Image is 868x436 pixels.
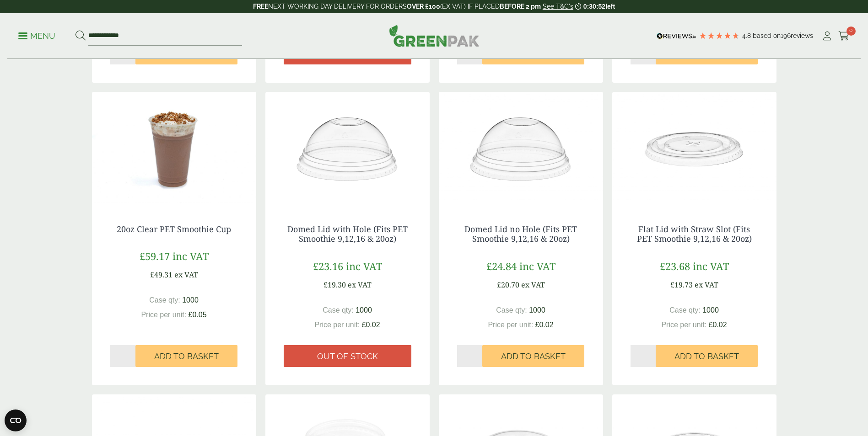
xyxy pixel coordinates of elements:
span: Case qty: [496,306,527,314]
img: GreenPak Supplies [389,25,480,47]
span: reviews [791,32,813,39]
span: 1000 [702,306,719,314]
span: £59.17 [140,249,170,263]
span: Add to Basket [154,351,219,362]
span: 4.8 [742,32,753,39]
img: 20oz PET Smoothie Cup with Chocolate milkshake and cream [92,92,256,206]
span: £23.68 [660,259,690,273]
span: Price per unit: [661,321,706,329]
button: Add to Basket [482,345,584,367]
i: Cart [838,32,850,41]
span: £49.31 [150,270,173,280]
span: £20.70 [497,280,519,290]
span: £0.05 [189,311,207,319]
a: 20oz Clear PET Smoothie Cup [117,223,231,234]
span: inc VAT [693,259,729,273]
span: £24.84 [486,259,517,273]
span: left [605,3,615,10]
span: ex VAT [348,280,372,290]
strong: FREE [253,3,268,10]
a: Flat Lid with Straw Slot (Fits PET Smoothie 9,12,16 & 20oz) [637,223,752,245]
a: 0 [838,29,850,43]
strong: OVER £100 [407,3,440,10]
img: Dome-with-hold-lid [265,92,430,206]
span: Add to Basket [674,351,739,362]
span: £19.30 [323,280,346,290]
img: REVIEWS.io [657,33,696,39]
span: Price per unit: [314,321,360,329]
span: Case qty: [323,306,354,314]
a: Domed Lid with Hole (Fits PET Smoothie 9,12,16 & 20oz) [287,223,408,245]
div: 4.79 Stars [699,32,740,40]
span: Price per unit: [141,311,186,319]
span: 196 [781,32,791,39]
span: ex VAT [174,270,198,280]
span: £19.73 [670,280,693,290]
span: £0.02 [362,321,380,329]
span: £0.02 [535,321,554,329]
a: Domed Lid no Hole (Fits PET Smoothie 9,12,16 & 20oz) [464,223,577,245]
img: Flat Lid with Straw Slot (Fits PET 9,12,16 & 20oz)-Single Sleeve-0 [612,92,776,206]
span: 1000 [356,306,372,314]
span: inc VAT [346,259,382,273]
p: Menu [18,31,55,42]
span: Based on [753,32,781,39]
span: Price per unit: [488,321,533,329]
strong: BEFORE 2 pm [500,3,541,10]
span: Add to Basket [501,351,566,362]
span: £0.02 [709,321,727,329]
span: Out of stock [317,351,378,362]
i: My Account [821,32,833,41]
span: 1000 [182,296,199,304]
span: 1000 [529,306,545,314]
button: Add to Basket [135,345,237,367]
a: See T&C's [543,3,573,10]
a: Out of stock [284,345,411,367]
button: Add to Basket [656,345,758,367]
span: £23.16 [313,259,343,273]
span: ex VAT [521,280,545,290]
button: Open CMP widget [5,409,27,431]
span: inc VAT [173,249,209,263]
a: Menu [18,31,55,40]
span: 0 [846,27,856,36]
span: ex VAT [695,280,718,290]
span: Case qty: [669,306,701,314]
img: Domed Lid no Hole (Fits PET Smoothie 9,12,16 & 20oz)-0 [439,92,603,206]
span: Case qty: [149,296,180,304]
span: 0:30:52 [583,3,605,10]
span: inc VAT [519,259,555,273]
